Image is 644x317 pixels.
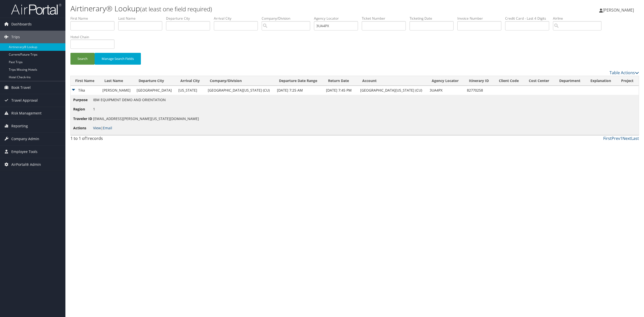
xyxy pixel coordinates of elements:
th: Last Name: activate to sort column ascending [100,76,134,86]
a: Prev [612,136,620,141]
td: [GEOGRAPHIC_DATA] [134,86,176,95]
th: Return Date: activate to sort column ascending [324,76,358,86]
span: 1 [93,107,95,111]
span: Purpose [73,97,92,103]
a: Email [103,126,112,130]
td: [GEOGRAPHIC_DATA][US_STATE] (CU) [205,86,274,95]
small: (at least one field required) [140,5,212,13]
div: 1 to 1 of records [70,135,207,144]
label: Last Name [118,16,166,21]
a: Last [631,136,639,141]
img: airportal-logo.png [11,3,61,15]
span: Book Travel [11,81,31,94]
span: AirPortal® Admin [11,158,41,171]
button: Manage Search Fields [95,53,141,65]
th: Departure Date Range: activate to sort column descending [274,76,324,86]
span: Reporting [11,120,28,132]
td: 3UA4PX [427,86,464,95]
th: Client Code: activate to sort column ascending [494,76,524,86]
label: Agency Locator [314,16,362,21]
th: Itinerary ID: activate to sort column ascending [464,76,494,86]
th: Account: activate to sort column ascending [358,76,427,86]
span: Risk Management [11,107,42,120]
th: Agency Locator: activate to sort column ascending [427,76,464,86]
span: Traveler ID [73,116,92,122]
span: | [93,126,112,130]
td: [GEOGRAPHIC_DATA][US_STATE] (CU) [358,86,427,95]
h1: Airtinerary® Lookup [70,3,450,14]
th: Departure City: activate to sort column ascending [134,76,176,86]
span: Dashboards [11,18,32,30]
th: First Name: activate to sort column ascending [71,76,100,86]
a: View [93,126,101,130]
span: Region [73,106,92,112]
label: First Name [70,16,118,21]
a: Next [622,136,631,141]
a: 1 [620,136,622,141]
td: [US_STATE] [176,86,205,95]
span: Actions [73,125,92,131]
th: Arrival City: activate to sort column ascending [176,76,205,86]
label: Hotel Chain [70,34,118,39]
label: Departure City [166,16,214,21]
td: [PERSON_NAME] [100,86,134,95]
label: Airline [553,16,605,21]
span: Trips [11,31,20,43]
td: [DATE] 7:25 AM [274,86,324,95]
th: Department: activate to sort column ascending [555,76,586,86]
th: Project: activate to sort column ascending [617,76,639,86]
button: Search [70,53,95,65]
span: Employee Tools [11,145,37,158]
label: Arrival City [214,16,262,21]
a: First [603,136,612,141]
td: 82770258 [464,86,494,95]
label: Invoice Number [457,16,505,21]
a: [PERSON_NAME] [599,3,639,18]
th: Explanation: activate to sort column ascending [586,76,617,86]
th: Company/Division [205,76,274,86]
a: Table Actions [610,70,639,75]
span: [EMAIL_ADDRESS][PERSON_NAME][US_STATE][DOMAIN_NAME] [93,116,199,121]
label: Ticket Number [362,16,410,21]
th: Cost Center: activate to sort column ascending [524,76,555,86]
label: Credit Card - Last 4 Digits [505,16,553,21]
span: [PERSON_NAME] [603,7,634,13]
span: Travel Approval [11,94,38,107]
label: Company/Division [262,16,314,21]
span: 1 [86,136,88,141]
td: Tika [71,86,100,95]
label: Ticketing Date [410,16,457,21]
td: [DATE] 7:45 PM [324,86,358,95]
span: IBM EQUIPMENT DEMO AND ORIENTATION [93,97,166,102]
span: Company Admin [11,133,39,145]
